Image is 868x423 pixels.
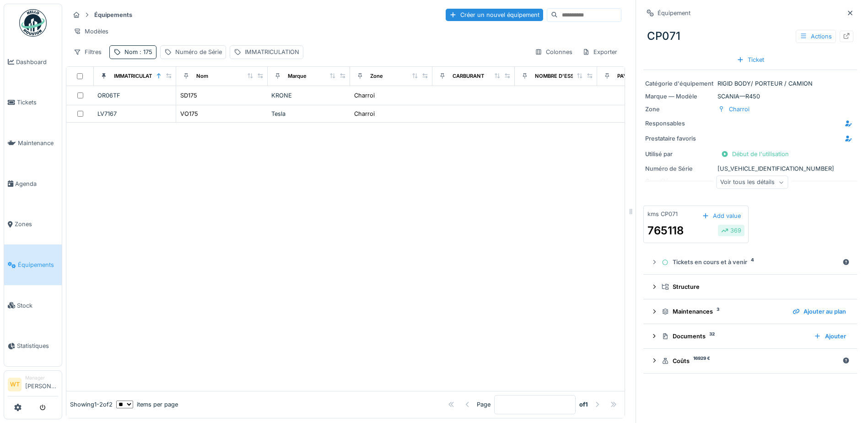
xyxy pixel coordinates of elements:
[647,222,684,239] div: 765118
[70,45,106,59] div: Filtres
[271,91,346,100] div: KRONE
[17,342,58,350] span: Statistiques
[645,150,714,158] div: Utilisé par
[4,123,62,163] a: Maintenance
[138,49,152,55] span: : 175
[16,58,58,66] span: Dashboard
[645,105,714,114] div: Zone
[25,374,58,394] li: [PERSON_NAME]
[531,45,577,59] div: Colonnes
[446,9,543,21] div: Créer un nouvel équipement
[4,42,62,82] a: Dashboard
[17,98,58,107] span: Tickets
[354,109,375,118] div: Charroi
[662,258,839,266] div: Tickets en cours et à venir
[114,72,162,80] div: IMMATRICULATION
[645,134,714,143] div: Prestataire favoris
[245,48,299,56] div: IMMATRICULATION
[15,220,58,228] span: Zones
[18,139,58,147] span: Maintenance
[8,374,58,396] a: WT Manager[PERSON_NAME]
[617,72,630,80] div: PAYS
[645,79,855,88] div: RIGID BODY/ PORTEUR / CAMION
[658,9,690,17] div: Équipement
[647,210,678,218] div: kms CP071
[4,244,62,285] a: Équipements
[662,357,839,365] div: Coûts
[647,328,853,345] summary: Documents32Ajouter
[70,400,113,409] div: Showing 1 - 2 of 2
[97,91,172,100] div: OR06TF
[4,82,62,123] a: Tickets
[579,400,588,409] strong: of 1
[645,119,714,128] div: Responsables
[647,352,853,369] summary: Coûts16929 €
[810,330,850,342] div: Ajouter
[578,45,621,59] div: Exporter
[288,72,307,80] div: Marque
[15,179,58,188] span: Agenda
[721,226,741,235] div: 369
[18,260,58,269] span: Équipements
[645,164,714,173] div: Numéro de Série
[647,254,853,271] summary: Tickets en cours et à venir4
[124,48,152,56] div: Nom
[729,105,749,114] div: Charroi
[8,378,22,391] li: WT
[4,204,62,245] a: Zones
[645,92,714,101] div: Marque — Modèle
[180,91,197,100] div: SD175
[4,163,62,204] a: Agenda
[716,176,788,189] div: Voir tous les détails
[796,30,836,43] div: Actions
[477,400,491,409] div: Page
[662,282,846,291] div: Structure
[645,92,855,101] div: SCANIA — R450
[733,54,768,66] div: Ticket
[645,164,855,173] div: [US_VEHICLE_IDENTIFICATION_NUMBER]
[196,72,208,80] div: Nom
[17,301,58,310] span: Stock
[116,400,178,409] div: items per page
[645,79,714,88] div: Catégorie d'équipement
[789,305,850,318] div: Ajouter au plan
[698,210,744,222] div: Add value
[647,303,853,320] summary: Maintenances3Ajouter au plan
[4,285,62,326] a: Stock
[643,24,857,48] div: CP071
[25,374,58,381] div: Manager
[271,109,346,118] div: Tesla
[97,109,172,118] div: LV7167
[180,109,198,118] div: VO175
[19,9,47,37] img: Badge_color-CXgf-gQk.svg
[370,72,383,80] div: Zone
[175,48,222,56] div: Numéro de Série
[4,326,62,367] a: Statistiques
[647,278,853,295] summary: Structure
[91,11,136,19] strong: Équipements
[662,307,785,316] div: Maintenances
[354,91,375,100] div: Charroi
[535,72,582,80] div: NOMBRE D'ESSIEU
[453,72,484,80] div: CARBURANT
[717,148,793,160] div: Début de l'utilisation
[662,332,807,341] div: Documents
[70,25,113,38] div: Modèles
